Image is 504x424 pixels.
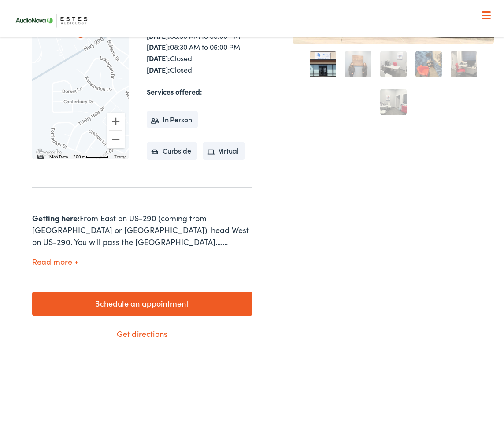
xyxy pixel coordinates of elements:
li: In Person [147,111,198,128]
a: 4 [415,51,442,77]
button: Map Data [49,154,68,160]
a: Terms (opens in new tab) [114,154,126,159]
a: Get directions [32,323,252,346]
strong: Services offered: [147,87,202,96]
div: From East on US-290 (coming from [GEOGRAPHIC_DATA] or [GEOGRAPHIC_DATA]), head West on US-290. Yo... [32,212,252,248]
li: Curbside [147,142,197,160]
img: Google [34,147,63,159]
li: Virtual [203,142,245,160]
button: Keyboard shortcuts [37,154,44,160]
strong: [DATE]: [147,53,170,63]
a: Open this area in Google Maps (opens a new window) [34,147,63,159]
a: Schedule an appointment [32,292,252,316]
span: 200 m [73,154,86,159]
button: Zoom out [107,131,125,148]
button: Read more [32,257,78,267]
a: 5 [451,51,477,77]
a: 2 [345,51,371,77]
strong: [DATE]: [147,31,170,40]
strong: [DATE]: [147,65,170,74]
a: 3 [380,51,407,77]
a: 1 [310,51,336,77]
strong: [DATE]: [147,42,170,51]
button: Map Scale: 200 m per 48 pixels [70,153,111,159]
strong: Getting here: [32,212,80,223]
button: Zoom in [107,113,125,130]
a: 6 [380,89,407,115]
a: What We Offer [17,35,494,62]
